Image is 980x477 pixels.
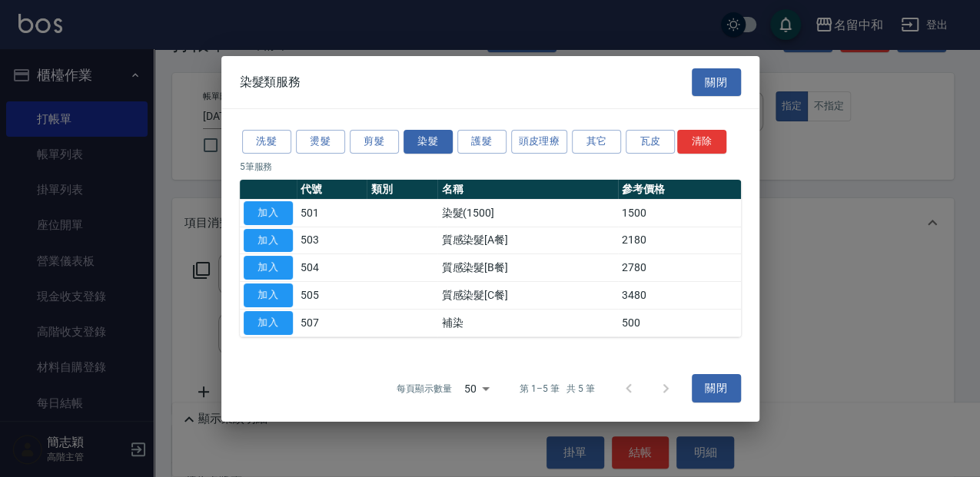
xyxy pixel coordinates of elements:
[437,180,617,200] th: 名稱
[244,283,293,307] button: 加入
[437,309,617,336] td: 補染
[618,199,741,227] td: 1500
[244,311,293,335] button: 加入
[626,130,675,154] button: 瓦皮
[618,254,741,282] td: 2780
[367,180,437,200] th: 類別
[397,382,452,396] p: 每頁顯示數量
[437,227,617,254] td: 質感染髮[A餐]
[297,254,367,282] td: 504
[618,309,741,336] td: 500
[511,130,568,154] button: 頭皮理療
[692,374,741,402] button: 關閉
[618,227,741,254] td: 2180
[618,281,741,309] td: 3480
[297,309,367,336] td: 507
[297,281,367,309] td: 505
[297,199,367,227] td: 501
[244,228,293,252] button: 加入
[404,130,453,154] button: 染髮
[572,130,621,154] button: 其它
[437,281,617,309] td: 質感染髮[C餐]
[437,254,617,282] td: 質感染髮[B餐]
[458,367,495,409] div: 50
[437,199,617,227] td: 染髮(1500]
[240,160,741,174] p: 5 筆服務
[692,68,741,96] button: 關閉
[240,75,301,90] span: 染髮類服務
[457,130,507,154] button: 護髮
[350,130,399,154] button: 剪髮
[297,227,367,254] td: 503
[242,130,291,154] button: 洗髮
[244,201,293,225] button: 加入
[296,130,345,154] button: 燙髮
[244,256,293,280] button: 加入
[520,382,594,396] p: 第 1–5 筆 共 5 筆
[677,130,726,154] button: 清除
[297,180,367,200] th: 代號
[618,180,741,200] th: 參考價格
